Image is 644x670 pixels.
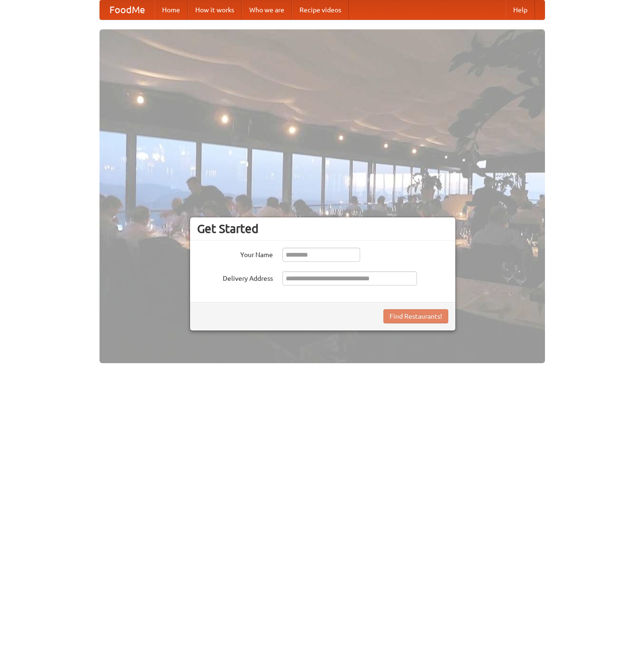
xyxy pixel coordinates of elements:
[292,0,349,19] a: Recipe videos
[188,0,242,19] a: How it works
[197,271,273,283] label: Delivery Address
[506,0,535,19] a: Help
[197,222,448,236] h3: Get Started
[100,0,154,19] a: FoodMe
[197,248,273,259] label: Your Name
[154,0,188,19] a: Home
[383,309,448,323] button: Find Restaurants!
[242,0,292,19] a: Who we are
